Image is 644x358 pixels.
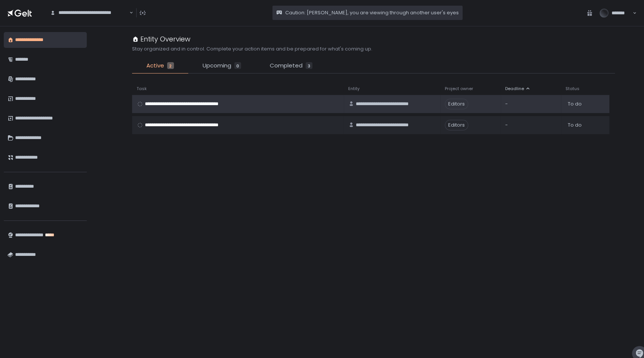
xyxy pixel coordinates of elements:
[445,86,473,92] span: Project owner
[45,5,133,21] div: Search for option
[137,86,147,92] span: Task
[505,86,524,92] span: Deadline
[566,86,579,92] span: Status
[167,62,174,69] div: 2
[568,122,582,129] span: To do
[50,16,129,24] input: Search for option
[306,62,312,69] div: 3
[348,86,360,92] span: Entity
[234,62,241,69] div: 0
[132,46,372,52] h2: Stay organized and in control. Complete your action items and be prepared for what's coming up.
[132,34,191,44] div: Entity Overview
[505,101,508,107] span: -
[568,101,582,107] span: To do
[270,61,303,70] span: Completed
[203,61,231,70] span: Upcoming
[146,61,164,70] span: Active
[445,99,468,109] span: Editors
[505,122,508,129] span: -
[285,9,459,16] span: Caution: [PERSON_NAME], you are viewing through another user's eyes
[445,120,468,130] span: Editors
